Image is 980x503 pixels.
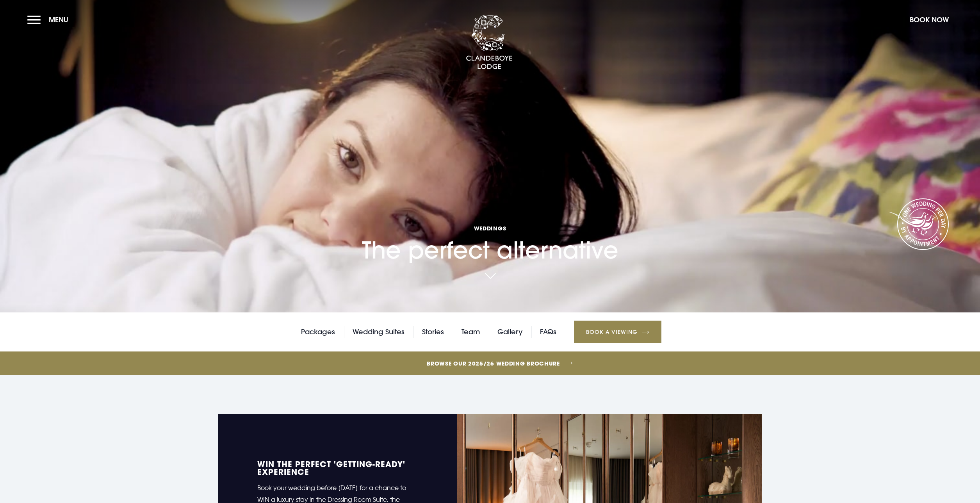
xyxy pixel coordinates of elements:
[906,11,953,28] button: Book Now
[27,11,72,28] button: Menu
[301,326,335,338] a: Packages
[49,15,68,24] span: Menu
[466,15,513,70] img: Clandeboye Lodge
[362,163,618,264] h1: The perfect alternative
[362,225,618,232] span: Weddings
[540,326,556,338] a: FAQs
[461,326,480,338] a: Team
[353,326,404,338] a: Wedding Suites
[497,326,522,338] a: Gallery
[257,460,418,476] h5: WIN the perfect 'Getting-Ready' experience
[574,321,661,343] a: Book a Viewing
[422,326,444,338] a: Stories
